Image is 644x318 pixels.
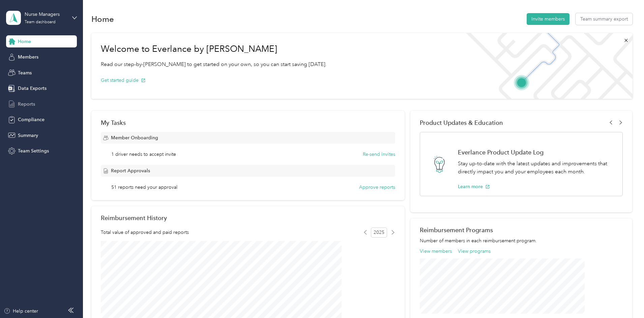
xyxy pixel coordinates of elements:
h2: Reimbursement Programs [420,226,623,234]
h2: Reimbursement History [101,214,167,221]
h1: Home [91,15,114,23]
span: Product Updates & Education [420,119,503,126]
span: Members [18,54,38,61]
span: Member Onboarding [111,134,158,141]
button: View members [420,248,452,255]
img: Welcome to everlance [459,33,632,99]
h1: Everlance Product Update Log [458,149,615,156]
span: Reports [18,101,35,108]
iframe: Everlance-gr Chat Button Frame [606,280,644,318]
span: Home [18,38,31,45]
span: 1 driver needs to accept invite [111,151,176,158]
span: Teams [18,69,32,76]
button: Team summary export [576,13,633,25]
span: Compliance [18,116,45,123]
p: Stay up-to-date with the latest updates and improvements that directly impact you and your employ... [458,160,615,176]
div: Nurse Managers [25,11,67,18]
span: Data Exports [18,85,47,92]
span: Team Settings [18,147,49,154]
span: Summary [18,132,38,139]
button: View programs [458,248,491,255]
button: Invite members [527,13,569,25]
span: 51 reports need your approval [111,184,177,191]
button: Re-send invites [363,151,395,158]
span: 2025 [371,227,387,238]
p: Read our step-by-[PERSON_NAME] to get started on your own, so you can start saving [DATE]. [101,60,327,69]
h1: Welcome to Everlance by [PERSON_NAME] [101,44,327,55]
span: Total value of approved and paid reports [101,229,189,236]
button: Help center [4,308,38,315]
button: Learn more [458,183,490,190]
span: Report Approvals [111,167,150,174]
button: Approve reports [359,184,395,191]
div: Team dashboard [25,20,56,24]
p: Number of members in each reimbursement program. [420,237,623,244]
div: My Tasks [101,119,395,126]
button: Get started guide [101,77,146,84]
